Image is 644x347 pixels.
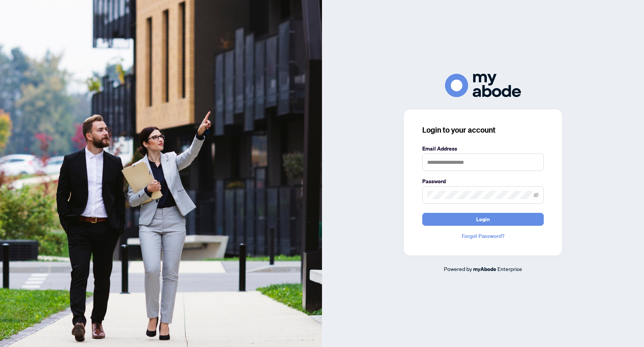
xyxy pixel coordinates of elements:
[476,213,490,225] span: Login
[497,265,522,272] span: Enterprise
[422,232,544,240] a: Forgot Password?
[422,213,544,226] button: Login
[444,265,472,272] span: Powered by
[422,125,544,135] h3: Login to your account
[422,144,544,153] label: Email Address
[445,74,521,97] img: ma-logo
[534,192,539,198] span: eye-invisible
[422,177,544,185] label: Password
[473,265,496,273] a: myAbode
